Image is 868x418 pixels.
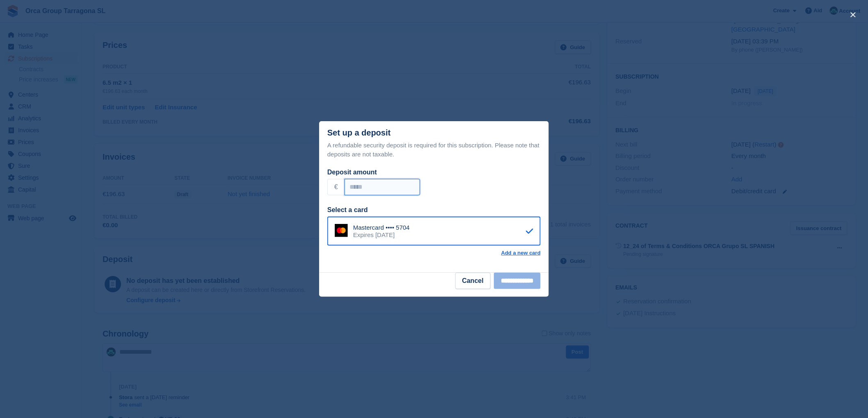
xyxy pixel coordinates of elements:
img: Mastercard Logo [335,224,348,237]
font: A refundable security deposit is required for this subscription. Please note that deposits are no... [327,142,539,158]
button: close [847,8,860,21]
a: Add a new card [501,250,541,256]
font: Select a card [327,206,368,213]
button: Cancel [455,273,491,289]
font: Set up a deposit [327,128,391,137]
font: Deposit amount [327,169,377,176]
font: Expires [DATE] [353,231,395,238]
font: Mastercard •••• 5704 [353,224,410,231]
font: Cancel [462,277,484,284]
